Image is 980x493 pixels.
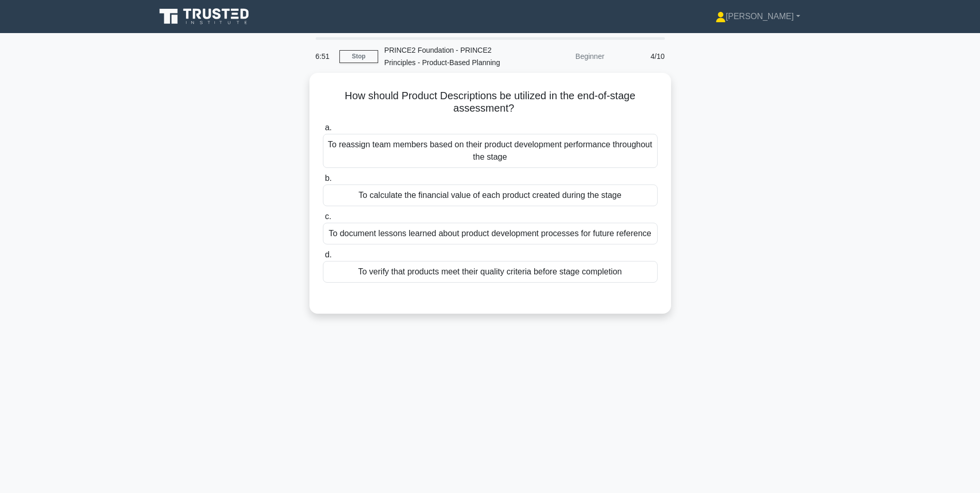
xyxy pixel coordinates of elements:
[323,261,658,283] div: To verify that products meet their quality criteria before stage completion
[325,174,332,182] span: b.
[309,46,339,67] div: 6:51
[323,134,658,168] div: To reassign team members based on their product development performance throughout the stage
[611,46,671,67] div: 4/10
[323,223,658,244] div: To document lessons learned about product development processes for future reference
[339,50,378,63] a: Stop
[691,6,825,27] a: [PERSON_NAME]
[378,40,520,73] div: PRINCE2 Foundation - PRINCE2 Principles - Product-Based Planning
[325,212,331,221] span: c.
[325,250,332,259] span: d.
[325,123,332,132] span: a.
[323,184,658,206] div: To calculate the financial value of each product created during the stage
[322,89,659,115] h5: How should Product Descriptions be utilized in the end-of-stage assessment?
[520,46,611,67] div: Beginner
